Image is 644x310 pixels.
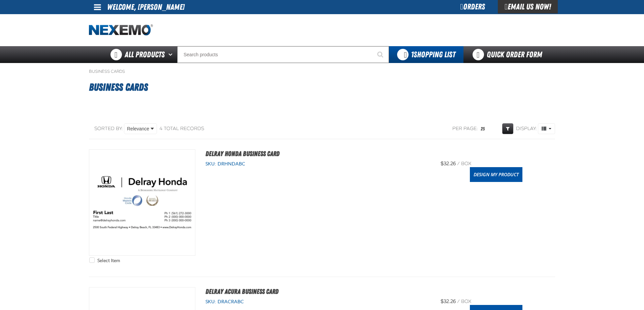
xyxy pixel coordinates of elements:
span: Shopping List [411,50,455,59]
span: / [457,299,460,304]
span: Product Grid Views Toolbar [538,124,555,134]
h1: Business Cards [89,78,555,96]
a: Design My Product [470,167,522,182]
span: DRACRABC [216,299,244,304]
label: Select Item [89,257,120,264]
strong: 1 [411,50,414,59]
span: DRHNDABC [216,161,245,166]
a: Home [89,24,153,36]
div: SKU: [205,161,428,167]
span: Sorted By: [94,126,123,131]
a: Quick Order Form [463,46,555,63]
span: / [457,161,460,166]
span: All Products [125,49,165,61]
button: Start Searching [372,46,389,63]
span: Display: [516,126,537,131]
button: Open All Products pages [166,46,177,63]
span: box [461,299,471,304]
span: Relevance [127,125,149,132]
nav: Breadcrumbs [89,69,555,74]
span: $32.26 [441,161,456,166]
img: Nexemo logo [89,24,153,36]
input: Select Item [89,257,95,263]
a: Expand or Collapse Grid Filters [502,123,513,134]
button: Product Grid Views Toolbar [538,123,555,134]
span: Per page: [452,126,478,132]
button: You have 1 Shopping List. Open to view details [389,46,463,63]
: View Details of the Delray Honda Business Card [89,150,195,255]
div: 4 total records [160,126,204,132]
div: SKU: [205,299,428,305]
img: Delray Honda Business Card [89,150,195,255]
span: $32.26 [441,299,456,304]
a: Delray Honda Business Card [205,150,280,158]
a: Delray Acura Business Card [205,287,279,296]
a: Business Cards [89,69,125,74]
input: Search [177,46,389,63]
span: box [461,161,471,166]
